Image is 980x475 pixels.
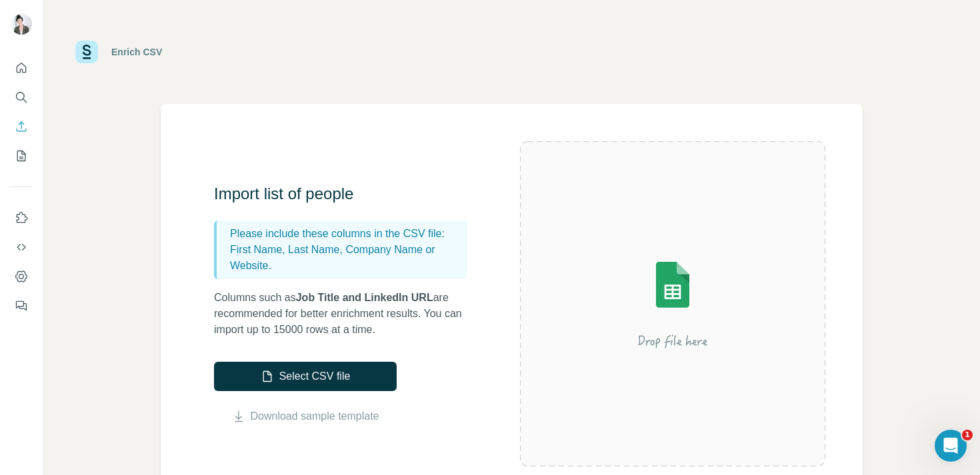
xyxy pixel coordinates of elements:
p: First Name, Last Name, Company Name or Website. [230,242,462,274]
div: Enrich CSV [111,45,162,59]
p: Please include these columns in the CSV file: [230,226,462,242]
p: Columns such as are recommended for better enrichment results. You can import up to 15000 rows at... [214,290,481,338]
button: Select CSV file [214,362,397,391]
button: Quick start [11,56,32,80]
h3: Import list of people [214,183,481,205]
img: Surfe Illustration - Drop file here or select below [553,224,793,384]
iframe: Intercom live chat [935,430,967,462]
button: Dashboard [11,264,32,288]
button: Download sample template [214,408,397,424]
button: Search [11,85,32,109]
button: Feedback [11,294,32,318]
img: Avatar [11,13,32,35]
button: Use Surfe API [11,235,32,259]
button: Enrich CSV [11,115,32,139]
img: Surfe Logo [75,41,98,63]
a: Download sample template [251,408,379,424]
button: Use Surfe on LinkedIn [11,206,32,230]
button: My lists [11,144,32,168]
span: Job Title and LinkedIn URL [296,292,433,303]
span: 1 [962,430,973,440]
